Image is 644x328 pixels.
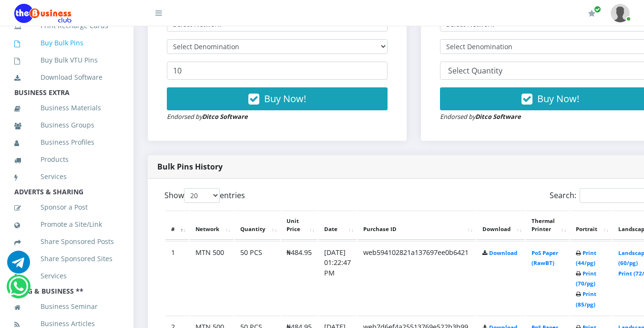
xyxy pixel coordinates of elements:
[14,196,119,218] a: Sponsor a Post
[14,213,119,235] a: Promote a Site/Link
[14,66,119,88] a: Download Software
[190,211,234,240] th: Network: activate to sort column ascending
[588,10,595,17] i: Renew/Upgrade Subscription
[440,112,521,121] small: Endorsed by
[14,265,119,287] a: Services
[14,32,119,54] a: Buy Bulk Pins
[167,87,388,110] button: Buy Now!
[358,211,476,240] th: Purchase ID: activate to sort column ascending
[14,97,119,119] a: Business Materials
[14,231,119,253] a: Share Sponsored Posts
[167,112,248,121] small: Endorsed by
[165,211,189,240] th: #: activate to sort column descending
[190,241,234,315] td: MTN 500
[9,282,28,298] a: Chat for support
[611,4,630,22] img: User
[235,211,280,240] th: Quantity: activate to sort column ascending
[14,166,119,188] a: Services
[235,241,280,315] td: 50 PCS
[281,211,317,240] th: Unit Price: activate to sort column ascending
[165,241,189,315] td: 1
[157,161,223,172] strong: Bulk Pins History
[14,49,119,71] a: Buy Bulk VTU Pins
[318,241,357,315] td: [DATE] 01:22:47 PM
[7,258,30,274] a: Chat for support
[167,62,388,80] input: Enter Quantity
[264,92,306,105] span: Buy Now!
[532,249,558,267] a: PoS Paper (RawBT)
[489,249,517,256] a: Download
[202,112,248,121] strong: Ditco Software
[14,4,72,23] img: Logo
[184,188,220,203] select: Showentries
[164,188,245,203] label: Show entries
[475,112,521,121] strong: Ditco Software
[576,290,596,308] a: Print (85/pg)
[281,241,317,315] td: ₦484.95
[576,270,596,287] a: Print (70/pg)
[14,296,119,317] a: Business Seminar
[594,6,601,13] span: Renew/Upgrade Subscription
[14,148,119,170] a: Products
[526,211,569,240] th: Thermal Printer: activate to sort column ascending
[14,131,119,153] a: Business Profiles
[318,211,357,240] th: Date: activate to sort column ascending
[14,248,119,270] a: Share Sponsored Sites
[570,211,612,240] th: Portrait: activate to sort column ascending
[576,249,596,267] a: Print (44/pg)
[358,241,476,315] td: web594102821a137697ee0b6421
[537,92,579,105] span: Buy Now!
[14,114,119,136] a: Business Groups
[477,211,525,240] th: Download: activate to sort column ascending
